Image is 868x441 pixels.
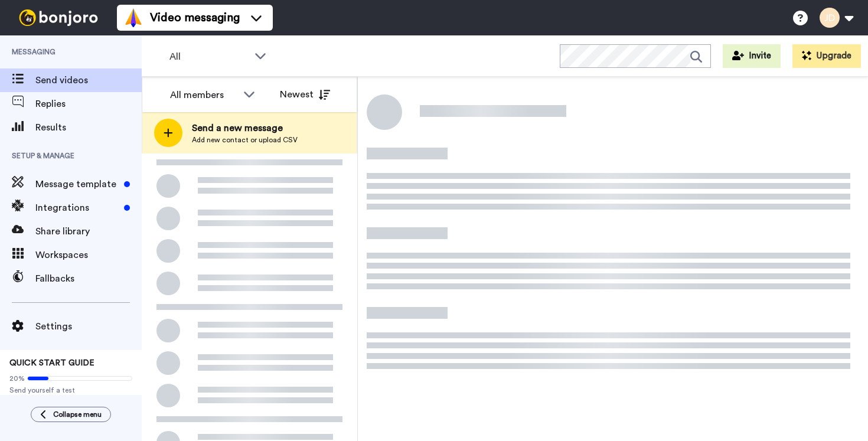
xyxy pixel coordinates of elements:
[31,407,111,422] button: Collapse menu
[35,201,119,215] span: Integrations
[9,359,94,367] span: QUICK START GUIDE
[150,9,240,26] span: Video messaging
[170,88,237,102] div: All members
[35,319,142,334] span: Settings
[35,272,142,286] span: Fallbacks
[792,44,861,68] button: Upgrade
[35,120,142,135] span: Results
[53,410,102,419] span: Collapse menu
[35,248,142,262] span: Workspaces
[14,9,103,26] img: bj-logo-header-white.svg
[9,374,25,383] span: 20%
[192,135,298,145] span: Add new contact or upload CSV
[35,73,142,87] span: Send videos
[723,44,781,68] button: Invite
[192,121,298,135] span: Send a new message
[35,224,142,239] span: Share library
[124,8,143,27] img: vm-color.svg
[35,177,119,191] span: Message template
[9,386,132,395] span: Send yourself a test
[271,83,339,106] button: Newest
[169,50,249,64] span: All
[35,97,142,111] span: Replies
